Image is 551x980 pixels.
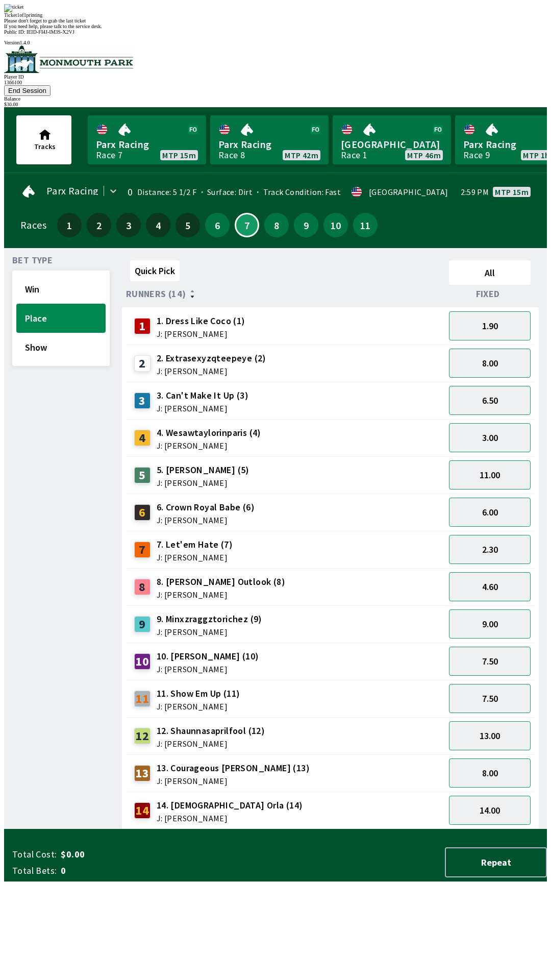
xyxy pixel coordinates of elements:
span: 9. Minxzraggztorichez (9) [157,612,262,626]
span: 5 [178,222,197,229]
div: [GEOGRAPHIC_DATA] [369,188,448,196]
span: Bet Type [12,256,53,264]
img: ticket [4,4,23,12]
span: 14. [DEMOGRAPHIC_DATA] Orla (14) [157,799,303,812]
span: Surface: Dirt [197,187,253,197]
button: 7.50 [449,647,531,676]
button: Quick Pick [130,260,180,281]
span: 2 [89,222,109,229]
button: 3 [116,213,141,237]
div: 5 [134,467,151,483]
span: 8.00 [482,357,498,369]
span: 6.50 [482,395,498,406]
button: 14.00 [449,796,531,825]
span: 6. Crown Royal Babe (6) [157,501,255,514]
span: Show [25,341,97,353]
span: 13. Courageous [PERSON_NAME] (13) [157,762,310,775]
span: J: [PERSON_NAME] [157,777,310,785]
button: 3.00 [449,423,531,452]
div: Ticket 1 of 1 printing [4,12,547,18]
span: 6.00 [482,506,498,518]
span: [GEOGRAPHIC_DATA] [341,138,443,151]
span: J: [PERSON_NAME] [157,814,303,822]
span: 2.30 [482,544,498,555]
div: 1 [134,318,151,334]
button: 6.00 [449,498,531,527]
span: 10 [326,222,345,229]
span: J: [PERSON_NAME] [157,479,249,487]
span: 8 [267,222,286,229]
span: Parx Racing [218,138,320,151]
div: Race 1 [341,151,367,159]
div: 3 [134,393,151,409]
span: 3. Can't Make It Up (3) [157,389,248,402]
span: IEID-FI4J-IM3S-X2VJ [27,29,74,35]
div: 13 [134,765,151,781]
span: 1. Dress Like Coco (1) [157,314,245,328]
div: Balance [4,96,547,102]
span: All [454,267,526,279]
span: 3.00 [482,432,498,444]
span: 0 [61,865,221,877]
button: 4 [146,213,170,237]
span: 7.50 [482,693,498,704]
span: 8.00 [482,767,498,779]
div: Race 8 [218,151,245,159]
button: Win [16,275,106,304]
span: 2. Extrasexyzqteepeye (2) [157,352,266,365]
div: Race 7 [96,151,122,159]
button: 2.30 [449,535,531,564]
button: 5 [176,213,200,237]
div: 8 [134,579,151,595]
span: $0.00 [61,848,221,861]
div: 0 [126,188,133,196]
button: Show [16,333,106,362]
img: venue logo [4,45,133,73]
div: Race 9 [463,151,490,159]
button: 9.00 [449,609,531,639]
span: MTP 46m [407,151,441,159]
span: Win [25,283,97,295]
span: Quick Pick [135,265,175,277]
span: J: [PERSON_NAME] [157,591,285,599]
span: Total Bets: [12,865,57,877]
div: 14 [134,802,151,819]
span: J: [PERSON_NAME] [157,665,259,673]
span: Distance: 5 1/2 F [137,187,197,197]
button: 4.60 [449,572,531,601]
button: All [449,260,531,285]
button: 8.00 [449,758,531,788]
span: J: [PERSON_NAME] [157,740,265,748]
span: Parx Racing [46,187,98,195]
button: 1.90 [449,311,531,340]
button: 1 [57,213,82,237]
button: 13.00 [449,721,531,750]
div: 6 [134,504,151,521]
a: Parx RacingRace 7MTP 15m [88,115,206,164]
span: Track Condition: Fast [253,187,341,197]
div: 10 [134,653,151,670]
span: 13.00 [480,730,500,742]
span: 9.00 [482,618,498,630]
span: J: [PERSON_NAME] [157,367,266,375]
button: End Session [4,85,51,96]
span: 1.90 [482,320,498,332]
span: 9 [296,222,316,229]
span: J: [PERSON_NAME] [157,442,261,450]
button: 7 [235,213,259,237]
span: J: [PERSON_NAME] [157,404,248,412]
div: Public ID: [4,29,547,35]
span: Runners (14) [126,290,186,298]
span: J: [PERSON_NAME] [157,702,240,710]
span: Place [25,312,97,324]
button: 6 [205,213,230,237]
span: 7 [238,223,256,228]
span: 2:59 PM [461,188,489,196]
span: MTP 42m [285,151,318,159]
div: Version 1.4.0 [4,40,547,45]
button: Place [16,304,106,333]
span: J: [PERSON_NAME] [157,628,262,636]
a: Parx RacingRace 8MTP 42m [210,115,329,164]
button: 8 [264,213,289,237]
span: J: [PERSON_NAME] [157,553,233,561]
